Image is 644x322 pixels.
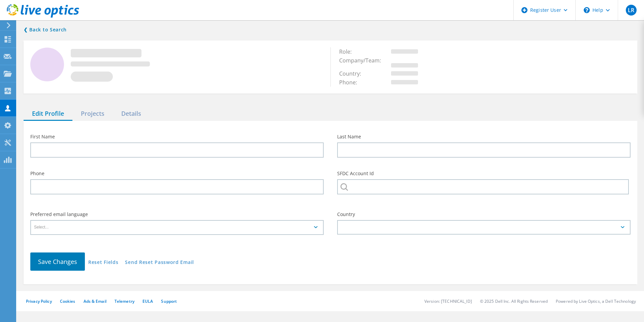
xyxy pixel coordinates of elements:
[142,298,153,304] a: EULA
[84,298,106,304] a: Ads & Email
[30,212,324,217] label: Preferred email language
[337,134,631,139] label: Last Name
[30,252,85,271] button: Save Changes
[339,48,358,55] span: Role:
[72,107,113,121] div: Projects
[424,298,472,304] li: Version: [TECHNICAL_ID]
[30,171,324,176] label: Phone
[337,171,631,176] label: SFDC Account Id
[339,57,388,64] span: Company/Team:
[24,26,67,34] a: Back to search
[26,298,52,304] a: Privacy Policy
[480,298,548,304] li: © 2025 Dell Inc. All Rights Reserved
[115,298,134,304] a: Telemetry
[24,107,72,121] div: Edit Profile
[556,298,636,304] li: Powered by Live Optics, a Dell Technology
[7,14,79,19] a: Live Optics Dashboard
[628,7,634,13] span: LR
[337,212,631,217] label: Country
[38,258,77,266] span: Save Changes
[60,298,75,304] a: Cookies
[161,298,177,304] a: Support
[339,79,364,86] span: Phone:
[88,260,118,266] a: Reset Fields
[125,260,194,266] a: Send Reset Password Email
[30,134,324,139] label: First Name
[113,107,150,121] div: Details
[339,70,368,77] span: Country:
[584,7,590,13] svg: \n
